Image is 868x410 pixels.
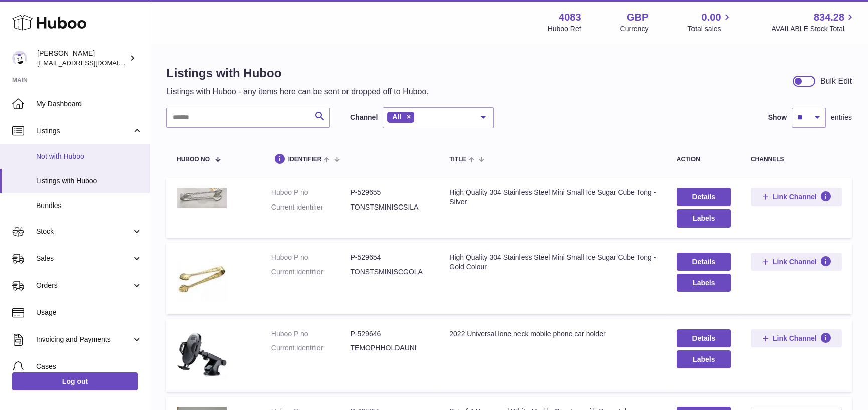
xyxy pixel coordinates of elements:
span: Sales [36,254,132,263]
dt: Current identifier [271,343,351,353]
div: High Quality 304 Stainless Steel Mini Small Ice Sugar Cube Tong - Gold Colour [449,253,657,272]
div: [PERSON_NAME] [37,49,127,68]
span: Listings [36,126,132,136]
span: Link Channel [773,334,817,343]
strong: GBP [627,11,648,24]
a: Details [677,329,731,347]
a: Log out [12,372,138,390]
div: channels [751,156,842,163]
span: All [392,113,401,121]
dd: P-529654 [350,253,429,262]
span: Orders [36,281,132,290]
div: Currency [620,24,649,34]
button: Link Channel [751,329,842,347]
dd: TEMOPHHOLDAUNI [350,343,429,353]
label: Show [768,113,787,122]
span: Stock [36,227,132,236]
span: My Dashboard [36,99,142,109]
p: Listings with Huboo - any items here can be sent or dropped off to Huboo. [166,86,429,97]
span: entries [831,113,852,122]
img: internalAdmin-4083@internal.huboo.com [12,51,27,66]
div: Huboo Ref [548,24,581,34]
div: action [677,156,731,163]
button: Labels [677,274,731,292]
dt: Huboo P no [271,188,351,197]
img: High Quality 304 Stainless Steel Mini Small Ice Sugar Cube Tong - Silver [177,188,227,208]
img: 2022 Universal lone neck mobile phone car holder [177,329,227,379]
dd: TONSTSMINISCGOLA [350,267,429,277]
button: Labels [677,350,731,368]
span: AVAILABLE Stock Total [771,24,856,34]
span: identifier [288,156,322,163]
button: Link Channel [751,188,842,206]
a: 834.28 AVAILABLE Stock Total [771,11,856,34]
label: Channel [350,113,378,122]
span: Usage [36,308,142,317]
dd: P-529646 [350,329,429,339]
div: Bulk Edit [820,76,852,87]
dt: Current identifier [271,202,351,212]
span: Huboo no [177,156,210,163]
strong: 4083 [559,11,581,24]
span: title [449,156,466,163]
dt: Huboo P no [271,329,351,339]
dd: P-529655 [350,188,429,197]
span: Bundles [36,201,142,211]
span: Total sales [687,24,732,34]
span: Cases [36,362,142,371]
span: [EMAIL_ADDRESS][DOMAIN_NAME] [37,59,147,67]
div: 2022 Universal lone neck mobile phone car holder [449,329,657,339]
dd: TONSTSMINISCSILA [350,202,429,212]
dt: Current identifier [271,267,351,277]
dt: Huboo P no [271,253,351,262]
span: Invoicing and Payments [36,335,132,344]
span: Listings with Huboo [36,176,142,186]
button: Link Channel [751,253,842,271]
span: 834.28 [814,11,844,24]
h1: Listings with Huboo [166,65,429,81]
span: Link Channel [773,192,817,201]
span: 0.00 [702,11,721,24]
a: 0.00 Total sales [687,11,732,34]
button: Labels [677,209,731,227]
img: High Quality 304 Stainless Steel Mini Small Ice Sugar Cube Tong - Gold Colour [177,253,227,302]
a: Details [677,253,731,271]
span: Not with Huboo [36,152,142,161]
a: Details [677,188,731,206]
div: High Quality 304 Stainless Steel Mini Small Ice Sugar Cube Tong - Silver [449,188,657,207]
span: Link Channel [773,257,817,266]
